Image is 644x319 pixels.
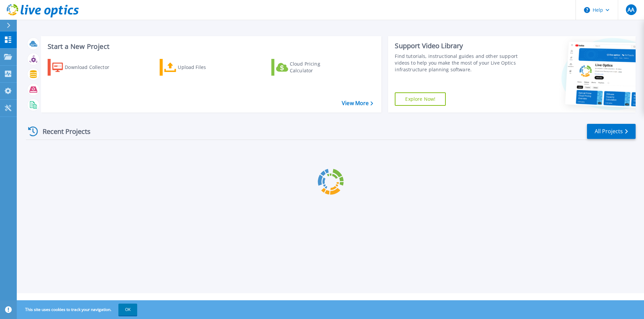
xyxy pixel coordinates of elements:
[48,43,373,50] h3: Start a New Project
[271,59,346,76] a: Cloud Pricing Calculator
[26,123,100,140] div: Recent Projects
[395,42,521,50] div: Support Video Library
[178,61,231,74] div: Upload Files
[395,92,446,106] a: Explore Now!
[118,304,137,316] button: OK
[628,7,634,12] span: AA
[160,59,234,76] a: Upload Files
[587,124,636,139] a: All Projects
[65,61,118,74] div: Download Collector
[18,304,137,316] span: This site uses cookies to track your navigation.
[342,100,373,106] a: View More
[395,53,521,73] div: Find tutorials, instructional guides and other support videos to help you make the most of your L...
[290,61,343,74] div: Cloud Pricing Calculator
[48,59,122,76] a: Download Collector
